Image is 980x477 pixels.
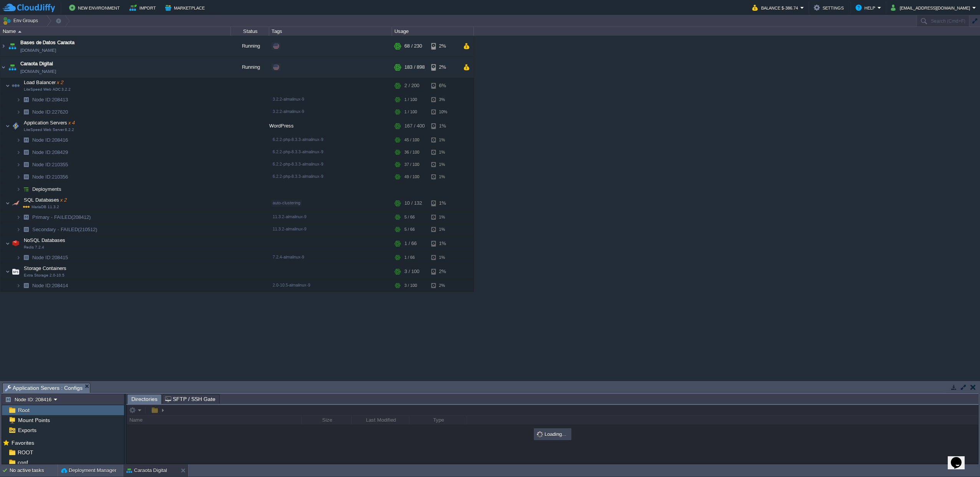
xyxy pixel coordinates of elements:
div: 2% [431,264,456,279]
span: (210512) [78,227,97,232]
div: 2% [431,36,456,56]
div: 1% [431,118,456,134]
span: 6.2.2-php-8.3.3-almalinux-9 [273,174,323,179]
a: Application Serversx 4LiteSpeed Web Server 6.2.2 [23,120,76,126]
span: Node ID: [32,174,52,180]
a: Storage ContainersExtra Storage 2.0-10.5 [23,265,68,271]
img: AMDAwAAAACH5BAEAAAAALAAAAAABAAEAAAICRAEAOw== [21,159,31,171]
a: Node ID:208429 [31,149,69,156]
span: SFTP / SSH Gate [165,394,215,404]
div: 2% [431,57,456,78]
span: 208415 [31,254,69,261]
div: 3 / 100 [404,280,417,291]
button: Help [856,3,877,12]
div: Running [231,36,269,56]
img: AMDAwAAAACH5BAEAAAAALAAAAAABAAEAAAICRAEAOw== [21,106,31,118]
a: Caraota Digital [20,60,53,68]
img: AMDAwAAAACH5BAEAAAAALAAAAAABAAEAAAICRAEAOw== [21,134,31,146]
span: Bases de Datos Caraota [20,39,74,46]
div: 1% [431,252,456,263]
a: Node ID:227620 [31,109,69,115]
img: AMDAwAAAACH5BAEAAAAALAAAAAABAAEAAAICRAEAOw== [16,183,21,195]
div: Loading... [535,429,571,439]
div: Tags [270,27,392,36]
div: Running [231,57,269,78]
div: 5 / 66 [404,211,415,223]
a: conf [16,459,29,466]
span: 208429 [31,149,69,156]
div: 2% [431,280,456,291]
button: Marketplace [165,3,207,12]
span: 6.2.2-php-8.3.3-almalinux-9 [273,162,323,166]
img: AMDAwAAAACH5BAEAAAAALAAAAAABAAEAAAICRAEAOw== [16,211,21,223]
span: Node ID: [32,255,52,260]
a: Mount Points [17,417,51,424]
img: AMDAwAAAACH5BAEAAAAALAAAAAABAAEAAAICRAEAOw== [16,280,21,291]
a: Load Balancerx 2LiteSpeed Web ADC 3.2.2 [23,79,64,85]
span: LiteSpeed Web Server 6.2.2 [24,128,74,132]
div: 5 / 66 [404,224,415,235]
iframe: chat widget [948,446,972,469]
span: NoSQL Databases [23,237,66,243]
span: (208412) [71,214,91,220]
div: 1 / 100 [404,106,417,118]
div: 1% [431,236,456,251]
img: AMDAwAAAACH5BAEAAAAALAAAAAABAAEAAAICRAEAOw== [21,252,31,263]
button: Balance $-386.74 [752,3,800,12]
div: 49 / 100 [404,171,419,183]
div: 68 / 230 [404,36,422,56]
img: AMDAwAAAACH5BAEAAAAALAAAAAABAAEAAAICRAEAOw== [18,31,22,33]
span: 210355 [31,161,69,168]
span: auto-clustering [273,200,300,205]
img: AMDAwAAAACH5BAEAAAAALAAAAAABAAEAAAICRAEAOw== [5,236,10,251]
img: AMDAwAAAACH5BAEAAAAALAAAAAABAAEAAAICRAEAOw== [21,224,31,235]
a: Node ID:208416 [31,137,69,143]
img: AMDAwAAAACH5BAEAAAAALAAAAAABAAEAAAICRAEAOw== [10,78,21,93]
span: 11.3.2-almalinux-9 [273,214,306,219]
img: AMDAwAAAACH5BAEAAAAALAAAAAABAAEAAAICRAEAOw== [16,171,21,183]
a: Deployments [31,186,63,192]
div: 1% [431,146,456,158]
span: Favorites [10,439,35,446]
div: 1% [431,195,456,211]
div: 37 / 100 [404,159,419,171]
img: AMDAwAAAACH5BAEAAAAALAAAAAABAAEAAAICRAEAOw== [5,118,10,134]
div: WordPress [269,118,392,134]
div: 10 / 132 [404,195,422,211]
img: AMDAwAAAACH5BAEAAAAALAAAAAABAAEAAAICRAEAOw== [16,224,21,235]
button: [EMAIL_ADDRESS][DOMAIN_NAME] [891,3,972,12]
div: 1% [431,134,456,146]
div: No active tasks [10,464,58,477]
div: 2 / 200 [404,78,419,93]
div: 1 / 66 [404,252,415,263]
button: Import [129,3,158,12]
span: 210356 [31,174,69,180]
img: AMDAwAAAACH5BAEAAAAALAAAAAABAAEAAAICRAEAOw== [5,264,10,279]
a: ROOT [16,449,35,456]
img: AMDAwAAAACH5BAEAAAAALAAAAAABAAEAAAICRAEAOw== [10,264,21,279]
span: Secondary - FAILED [31,226,98,233]
span: Node ID: [32,97,52,103]
div: Name [1,27,230,36]
img: AMDAwAAAACH5BAEAAAAALAAAAAABAAEAAAICRAEAOw== [16,94,21,106]
span: Primary - FAILED [31,214,92,220]
span: Node ID: [32,137,52,143]
img: AMDAwAAAACH5BAEAAAAALAAAAAABAAEAAAICRAEAOw== [5,195,10,211]
img: AMDAwAAAACH5BAEAAAAALAAAAAABAAEAAAICRAEAOw== [16,146,21,158]
span: 7.2.4-almalinux-9 [273,255,304,259]
a: Exports [17,427,38,434]
div: 1% [431,224,456,235]
span: 6.2.2-php-8.3.3-almalinux-9 [273,149,323,154]
img: AMDAwAAAACH5BAEAAAAALAAAAAABAAEAAAICRAEAOw== [16,159,21,171]
span: x 4 [67,120,75,126]
span: 227620 [31,109,69,115]
img: AMDAwAAAACH5BAEAAAAALAAAAAABAAEAAAICRAEAOw== [10,118,21,134]
div: 183 / 898 [404,57,425,78]
button: Settings [814,3,846,12]
div: Status [231,27,269,36]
